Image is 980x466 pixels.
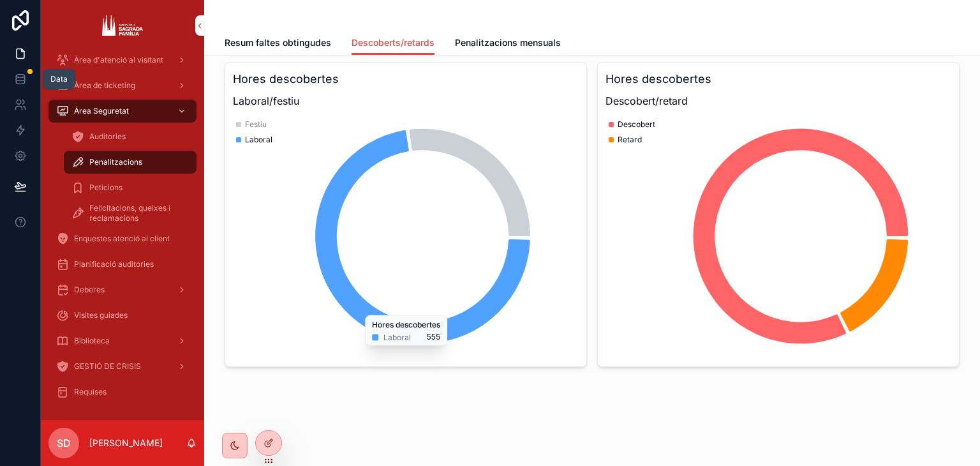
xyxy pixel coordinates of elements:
[48,304,197,327] a: Visites guiades
[89,437,163,449] p: [PERSON_NAME]
[605,93,951,109] span: Descobert/retard
[233,93,579,109] span: Laboral/festiu
[245,135,272,145] span: Laboral
[89,132,126,142] span: Auditories
[74,336,110,346] span: Biblioteca
[48,74,197,97] a: Àrea de ticketing
[233,70,579,88] h3: Hores descobertes
[48,278,197,301] a: Deberes
[48,49,197,71] a: Àrea d'atenció al visitant
[74,234,170,244] span: Enquestes atenció al client
[605,114,951,359] div: chart
[64,151,197,174] a: Penalitzacions
[48,227,197,250] a: Enquestes atenció al client
[74,387,107,397] span: Requises
[74,55,163,65] span: Àrea d'atenció al visitant
[64,125,197,148] a: Auditories
[48,100,197,123] a: Àrea Seguretat
[74,361,141,372] span: GESTIÓ DE CRISIS
[74,259,154,269] span: Planificació auditories
[233,114,579,359] div: chart
[48,380,197,403] a: Requises
[605,70,951,88] h3: Hores descobertes
[48,329,197,352] a: Biblioteca
[225,36,331,49] span: Resum faltes obtingudes
[64,202,197,225] a: Felicitacions, queixes i reclamacions
[50,74,68,84] div: Data
[455,31,561,57] a: Penalitzacions mensuals
[89,157,142,167] span: Penalitzacions
[74,80,135,91] span: Àrea de ticketing
[74,285,105,295] span: Deberes
[57,435,71,451] span: SD
[245,119,267,130] span: Festiu
[48,253,197,276] a: Planificació auditories
[89,183,122,193] span: Peticions
[225,31,331,57] a: Resum faltes obtingudes
[352,31,434,56] a: Descoberts/retards
[455,36,561,49] span: Penalitzacions mensuals
[74,106,129,116] span: Àrea Seguretat
[618,119,655,130] span: Descobert
[74,310,128,320] span: Visites guiades
[352,36,434,49] span: Descoberts/retards
[89,203,184,223] span: Felicitacions, queixes i reclamacions
[102,15,142,36] img: App logo
[618,135,642,145] span: Retard
[64,176,197,199] a: Peticions
[41,51,204,420] div: scrollable content
[48,355,197,378] a: GESTIÓ DE CRISIS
